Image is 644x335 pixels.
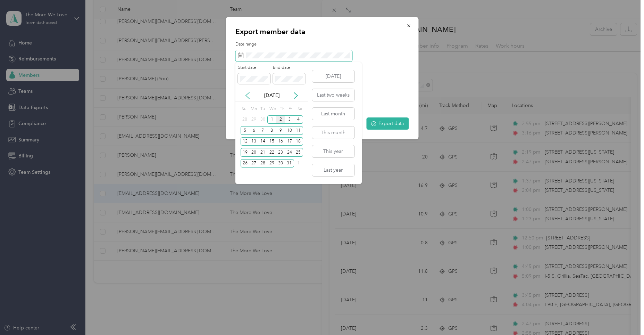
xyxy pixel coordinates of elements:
[258,148,267,157] div: 21
[241,104,247,114] div: Su
[312,108,354,120] button: Last month
[294,115,303,124] div: 4
[268,104,276,114] div: We
[276,115,285,124] div: 2
[294,148,303,157] div: 25
[267,126,276,135] div: 8
[238,65,270,71] label: Start date
[249,148,258,157] div: 20
[285,159,294,168] div: 31
[366,117,409,130] button: Export data
[312,164,354,176] button: Last year
[276,148,285,157] div: 23
[241,137,250,146] div: 12
[241,126,250,135] div: 5
[276,159,285,168] div: 30
[312,126,354,139] button: This month
[258,137,267,146] div: 14
[249,159,258,168] div: 27
[258,126,267,135] div: 7
[249,126,258,135] div: 6
[258,115,267,124] div: 30
[235,41,409,48] label: Date range
[278,104,285,114] div: Th
[259,104,266,114] div: Tu
[267,159,276,168] div: 29
[249,104,257,114] div: Mo
[296,104,303,114] div: Sa
[287,104,294,114] div: Fr
[273,65,306,71] label: End date
[249,115,258,124] div: 29
[312,89,354,101] button: Last two weeks
[276,126,285,135] div: 9
[235,27,409,36] p: Export member data
[257,92,286,99] p: [DATE]
[241,115,250,124] div: 28
[294,126,303,135] div: 11
[249,137,258,146] div: 13
[285,148,294,157] div: 24
[312,70,354,82] button: [DATE]
[285,115,294,124] div: 3
[241,148,250,157] div: 19
[267,148,276,157] div: 22
[276,137,285,146] div: 16
[285,137,294,146] div: 17
[258,159,267,168] div: 28
[294,137,303,146] div: 18
[241,159,250,168] div: 26
[267,115,276,124] div: 1
[285,126,294,135] div: 10
[312,145,354,157] button: This year
[294,159,303,168] div: 1
[605,296,644,335] iframe: Everlance-gr Chat Button Frame
[267,137,276,146] div: 15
